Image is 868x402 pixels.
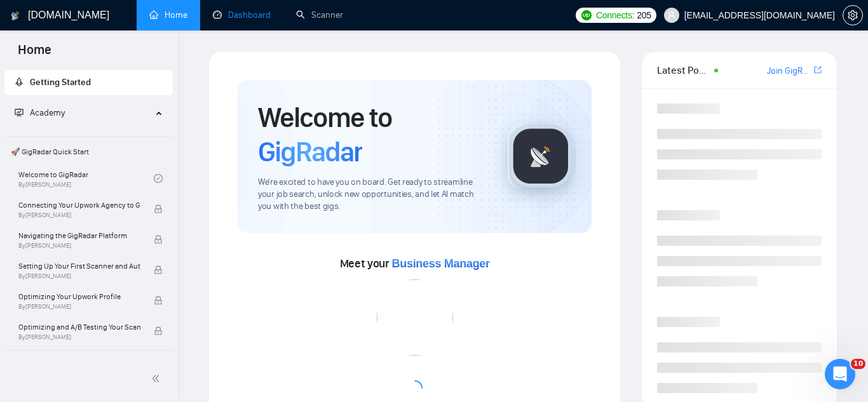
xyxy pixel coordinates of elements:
span: check-circle [154,174,163,183]
span: Connecting Your Upwork Agency to GigRadar [18,199,140,211]
span: 205 [637,8,651,22]
span: lock [154,296,163,305]
span: We're excited to have you on board. Get ready to streamline your job search, unlock new opportuni... [258,177,487,213]
span: Navigating the GigRadar Platform [18,229,140,242]
a: Join GigRadar Slack Community [767,64,811,78]
a: Welcome to GigRadarBy[PERSON_NAME] [18,164,154,192]
span: Academy [15,107,65,118]
span: 10 [851,359,865,369]
span: loading [407,380,423,396]
img: logo [11,6,20,26]
span: By [PERSON_NAME] [18,333,140,341]
span: 🚀 GigRadar Quick Start [6,139,172,164]
span: By [PERSON_NAME] [18,272,140,280]
span: fund-projection-screen [15,108,24,117]
span: Setting Up Your First Scanner and Auto-Bidder [18,260,140,272]
span: export [814,65,822,75]
span: rocket [15,77,24,86]
h1: Welcome to [258,100,487,169]
span: setting [843,10,862,20]
button: setting [843,5,863,25]
a: export [814,64,822,76]
span: Home [8,41,62,67]
span: lock [154,204,163,213]
img: upwork-logo.png [581,10,592,20]
span: 👑 Agency Success with GigRadar [6,353,172,379]
span: By [PERSON_NAME] [18,211,140,219]
span: GigRadar [258,135,362,169]
span: Meet your [340,257,490,271]
span: Academy [30,107,65,118]
span: lock [154,235,163,244]
li: Getting Started [4,70,173,95]
span: By [PERSON_NAME] [18,303,140,311]
span: user [667,11,676,20]
span: Latest Posts from the GigRadar Community [657,62,710,78]
a: searchScanner [296,10,343,20]
img: gigradar-logo.png [509,124,573,188]
span: lock [154,326,163,335]
span: Getting Started [30,77,91,88]
span: lock [154,265,163,274]
a: homeHome [149,10,187,20]
a: dashboardDashboard [213,10,271,20]
img: error [377,279,453,356]
iframe: Intercom live chat [825,359,855,389]
span: Optimizing and A/B Testing Your Scanner for Better Results [18,321,140,333]
span: By [PERSON_NAME] [18,242,140,250]
span: double-left [151,372,164,385]
a: setting [843,10,863,20]
span: Connects: [596,8,634,22]
span: Optimizing Your Upwork Profile [18,290,140,303]
span: Business Manager [392,257,490,270]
